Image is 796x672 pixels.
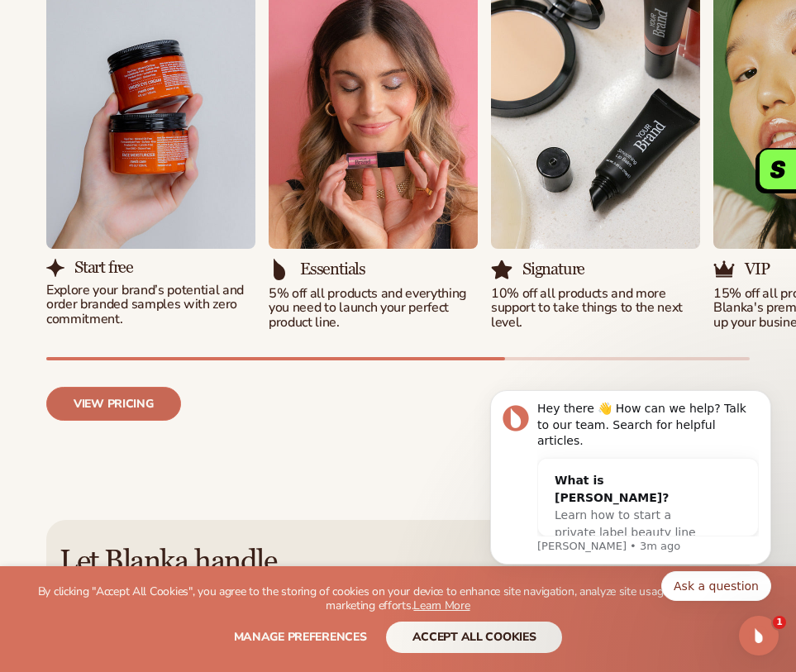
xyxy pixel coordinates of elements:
[739,616,779,655] iframe: Intercom live chat
[269,287,478,331] p: 5% off all products and everything you need to launch your perfect product line.
[713,259,735,280] img: Shopify Image 14
[745,261,769,278] h3: VIP
[386,622,563,653] button: accept all cookies
[46,387,181,421] a: View pricing
[491,287,700,331] p: 10% off all products and more support to take things to the next level.
[413,598,469,613] a: Learn More
[773,616,786,629] span: 1
[491,259,512,280] img: Shopify Image 12
[74,260,133,276] h3: Start free
[522,261,584,278] h3: Signature
[465,352,796,627] iframe: Intercom notifications message
[269,259,290,280] img: Shopify Image 10
[60,546,736,606] h2: Let Blanka handle the heavy lifting
[300,261,365,278] h3: Essentials
[46,284,255,327] p: Explore your brand’s potential and order branded samples with zero commitment.
[46,259,64,277] img: Shopify Image 8
[234,622,367,653] button: Manage preferences
[33,585,763,613] p: By clicking "Accept All Cookies", you agree to the storing of cookies on your device to enhance s...
[234,629,367,645] span: Manage preferences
